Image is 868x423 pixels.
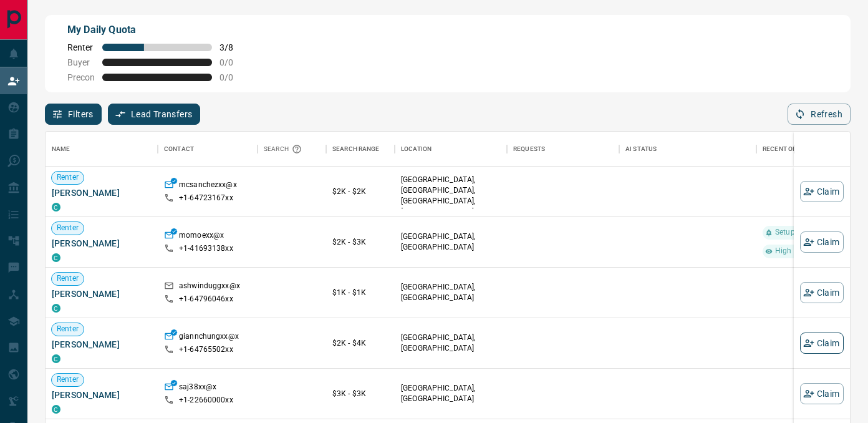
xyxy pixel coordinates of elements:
[219,42,247,52] span: 3 / 8
[52,354,60,363] div: condos.ca
[800,383,844,404] button: Claim
[401,175,501,218] p: West End, East York
[326,132,395,167] div: Search Range
[67,57,95,67] span: Buyer
[46,132,158,167] div: Name
[52,223,84,233] span: Renter
[52,389,152,401] span: [PERSON_NAME]
[179,243,233,254] p: +1- 41693138xx
[332,287,388,298] p: $1K - $1K
[179,294,233,304] p: +1- 64796046xx
[179,230,224,243] p: momoexx@x
[179,382,216,395] p: saj38xx@x
[513,132,545,167] div: Requests
[179,331,239,344] p: giannchungxx@x
[179,395,233,406] p: +1- 22660000xx
[52,132,70,167] div: Name
[67,22,247,37] p: My Daily Quota
[52,253,60,262] div: condos.ca
[264,132,305,167] div: Search
[52,172,84,183] span: Renter
[67,42,95,52] span: Renter
[625,132,657,167] div: AI Status
[219,57,247,67] span: 0 / 0
[52,324,84,334] span: Renter
[332,236,388,248] p: $2K - $3K
[52,237,152,250] span: [PERSON_NAME]
[770,227,842,238] span: Setup Listing Alert
[45,104,102,125] button: Filters
[332,132,380,167] div: Search Range
[52,405,60,414] div: condos.ca
[395,132,507,167] div: Location
[788,104,851,125] button: Refresh
[67,72,95,82] span: Precon
[401,333,501,354] p: [GEOGRAPHIC_DATA], [GEOGRAPHIC_DATA]
[52,374,84,385] span: Renter
[619,132,756,167] div: AI Status
[800,231,844,253] button: Claim
[332,388,388,399] p: $3K - $3K
[507,132,619,167] div: Requests
[332,186,388,197] p: $2K - $2K
[164,132,194,167] div: Contact
[52,288,152,300] span: [PERSON_NAME]
[179,344,233,355] p: +1- 64765502xx
[401,132,432,167] div: Location
[52,338,152,351] span: [PERSON_NAME]
[800,282,844,303] button: Claim
[179,180,237,193] p: mcsanchezxx@x
[332,338,388,349] p: $2K - $4K
[52,187,152,199] span: [PERSON_NAME]
[52,273,84,284] span: Renter
[401,231,501,253] p: [GEOGRAPHIC_DATA], [GEOGRAPHIC_DATA]
[158,132,258,167] div: Contact
[179,281,240,294] p: ashwinduggxx@x
[800,181,844,202] button: Claim
[52,203,60,211] div: condos.ca
[108,104,201,125] button: Lead Transfers
[770,246,824,256] span: High Interest
[179,193,233,203] p: +1- 64723167xx
[800,333,844,354] button: Claim
[401,383,501,404] p: [GEOGRAPHIC_DATA], [GEOGRAPHIC_DATA]
[52,304,60,313] div: condos.ca
[401,282,501,303] p: [GEOGRAPHIC_DATA], [GEOGRAPHIC_DATA]
[219,72,247,82] span: 0 / 0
